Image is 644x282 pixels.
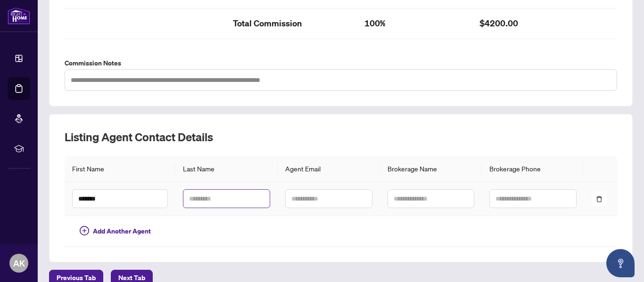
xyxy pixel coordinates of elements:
[479,16,574,31] h2: $4200.00
[80,226,89,235] span: plus-circle
[65,58,617,68] label: Commission Notes
[482,156,584,182] th: Brokerage Phone
[65,129,617,145] h2: Listing Agent Contact Details
[175,156,278,182] th: Last Name
[380,156,482,182] th: Brokerage Name
[93,226,151,236] span: Add Another Agent
[364,16,464,31] h2: 100%
[233,16,349,31] h2: Total Commission
[606,249,635,277] button: Open asap
[65,156,175,182] th: First Name
[13,257,25,270] span: AK
[596,196,603,202] span: delete
[8,7,30,24] img: logo
[72,224,158,239] button: Add Another Agent
[278,156,380,182] th: Agent Email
